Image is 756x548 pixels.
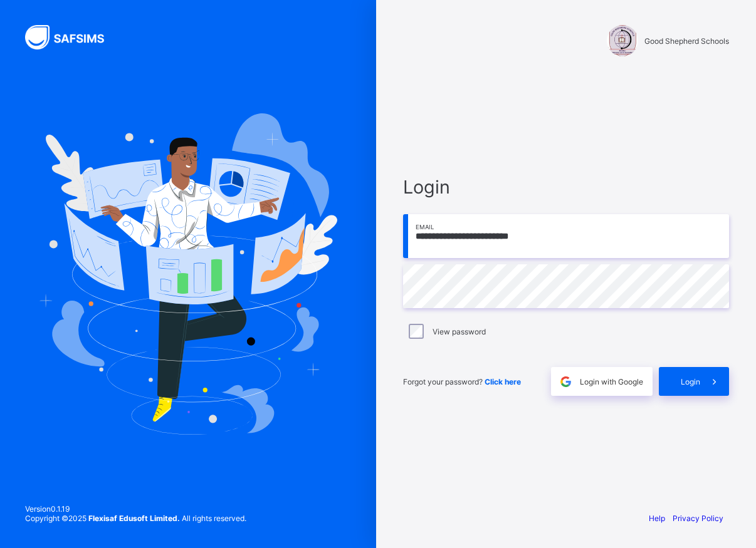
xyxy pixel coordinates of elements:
[580,377,643,386] span: Login with Google
[644,36,729,46] span: Good Shepherd Schools
[88,514,180,523] strong: Flexisaf Edusoft Limited.
[403,176,729,198] span: Login
[433,327,486,336] label: View password
[649,514,665,523] a: Help
[485,377,521,386] a: Click here
[25,514,246,523] span: Copyright © 2025 All rights reserved.
[25,504,246,514] span: Version 0.1.19
[25,25,119,49] img: SAFSIMS Logo
[559,375,573,389] img: google.396cfc9801f0270233282035f929180a.svg
[681,377,700,386] span: Login
[39,113,337,434] img: Hero Image
[673,514,723,523] a: Privacy Policy
[403,377,521,386] span: Forgot your password?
